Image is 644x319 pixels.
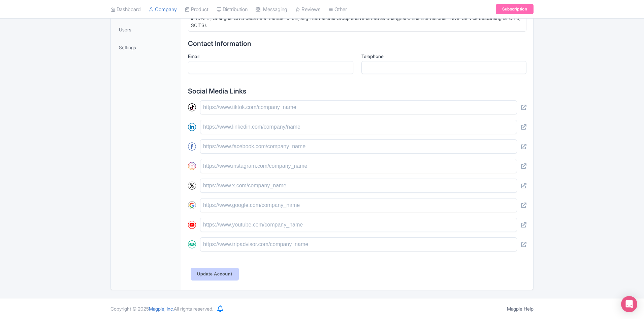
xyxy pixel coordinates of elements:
div: Open Intercom Messenger [621,296,637,312]
img: youtube-round-01-0acef599b0341403c37127b094ecd7da.svg [188,221,196,229]
a: Magpie Help [507,306,534,312]
input: https://www.facebook.com/company_name [200,139,517,154]
div: Copyright © 2025 All rights reserved. [106,305,217,312]
input: https://www.tiktok.com/company_name [200,100,517,114]
img: facebook-round-01-50ddc191f871d4ecdbe8252d2011563a.svg [188,142,196,151]
span: Settings [119,44,136,51]
input: https://www.tripadvisor.com/company_name [200,237,517,251]
img: tiktok-round-01-ca200c7ba8d03f2cade56905edf8567d.svg [188,103,196,111]
input: https://www.linkedin.com/company/name [200,120,517,134]
h2: Social Media Links [188,87,526,95]
span: Magpie, Inc. [149,306,174,312]
input: https://www.youtube.com/company_name [200,218,517,232]
input: Update Account [191,268,239,281]
img: tripadvisor-round-01-385d03172616b1a1306be21ef117dde3.svg [188,240,196,248]
span: Email [188,53,199,59]
span: Telephone [361,53,384,59]
img: x-round-01-2a040f8114114d748f4f633894d6978b.svg [188,182,196,190]
input: https://www.x.com/company_name [200,179,517,193]
a: Subscription [496,4,534,14]
div: In [DATE], Shanghai CITS became a member of Jinjiang International Group and renamed as Shanghai ... [191,15,523,29]
input: https://www.instagram.com/company_name [200,159,517,173]
span: Users [119,26,131,33]
img: instagram-round-01-d873700d03cfe9216e9fb2676c2aa726.svg [188,162,196,170]
a: Users [112,22,180,37]
img: google-round-01-4c7ae292eccd65b64cc32667544fd5c1.svg [188,201,196,209]
a: Settings [112,40,180,55]
h2: Contact Information [188,40,526,47]
input: https://www.google.com/company_name [200,198,517,212]
img: linkedin-round-01-4bc9326eb20f8e88ec4be7e8773b84b7.svg [188,123,196,131]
